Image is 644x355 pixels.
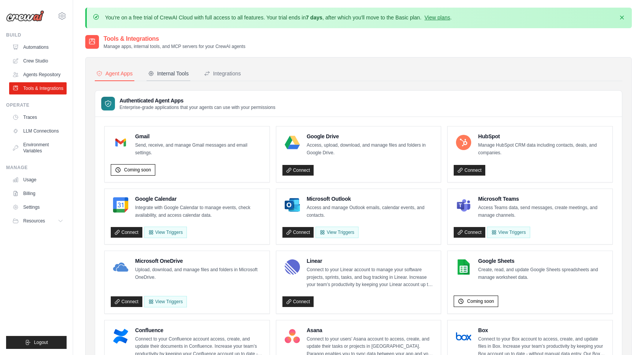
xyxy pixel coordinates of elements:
[456,329,471,344] img: Box Logo
[120,97,276,104] h3: Authenticated Agent Apps
[467,298,494,304] span: Coming soon
[113,197,128,213] img: Google Calendar Logo
[6,336,67,349] button: Logout
[307,204,435,219] p: Access and manage Outlook emails, calendar events, and contacts.
[282,165,314,176] a: Connect
[307,195,435,203] h4: Microsoft Outlook
[135,326,263,334] h4: Confluence
[9,55,67,67] a: Crew Studio
[6,102,67,108] div: Operate
[124,167,151,173] span: Coming soon
[135,195,263,203] h4: Google Calendar
[306,14,322,21] strong: 7 days
[285,259,300,275] img: Linear Logo
[9,139,67,157] a: Environment Variables
[9,201,67,213] a: Settings
[135,133,263,140] h4: Gmail
[23,218,45,224] span: Resources
[478,133,606,140] h4: HubSpot
[9,125,67,137] a: LLM Connections
[144,227,187,238] button: View Triggers
[9,215,67,227] button: Resources
[478,326,606,334] h4: Box
[456,259,471,275] img: Google Sheets Logo
[456,135,471,150] img: HubSpot Logo
[307,142,435,157] p: Access, upload, download, and manage files and folders in Google Drive.
[111,227,142,238] a: Connect
[135,204,263,219] p: Integrate with Google Calendar to manage events, check availability, and access calendar data.
[9,41,67,53] a: Automations
[285,197,300,213] img: Microsoft Outlook Logo
[104,43,245,50] p: Manage apps, internal tools, and MCP servers for your CrewAI agents
[147,67,190,81] button: Internal Tools
[9,69,67,81] a: Agents Repository
[111,296,142,307] a: Connect
[282,227,314,238] a: Connect
[307,257,435,265] h4: Linear
[478,266,606,281] p: Create, read, and update Google Sheets spreadsheets and manage worksheet data.
[307,266,435,289] p: Connect to your Linear account to manage your software projects, sprints, tasks, and bug tracking...
[316,227,358,238] : View Triggers
[104,34,245,43] h2: Tools & Integrations
[282,296,314,307] a: Connect
[478,204,606,219] p: Access Teams data, send messages, create meetings, and manage channels.
[6,165,67,171] div: Manage
[95,67,134,81] button: Agent Apps
[456,197,471,213] img: Microsoft Teams Logo
[135,142,263,157] p: Send, receive, and manage Gmail messages and email settings.
[9,174,67,186] a: Usage
[9,187,67,200] a: Billing
[135,266,263,281] p: Upload, download, and manage files and folders in Microsoft OneDrive.
[96,70,133,77] div: Agent Apps
[113,135,128,150] img: Gmail Logo
[285,329,300,344] img: Asana Logo
[424,14,450,21] a: View plans
[454,227,485,238] a: Connect
[487,227,530,238] : View Triggers
[148,70,189,77] div: Internal Tools
[113,259,128,275] img: Microsoft OneDrive Logo
[105,14,452,21] p: You're on a free trial of CrewAI Cloud with full access to all features. Your trial ends in , aft...
[34,339,48,345] span: Logout
[285,135,300,150] img: Google Drive Logo
[307,133,435,140] h4: Google Drive
[478,257,606,265] h4: Google Sheets
[478,195,606,203] h4: Microsoft Teams
[478,142,606,157] p: Manage HubSpot CRM data including contacts, deals, and companies.
[113,329,128,344] img: Confluence Logo
[9,111,67,123] a: Traces
[202,67,242,81] button: Integrations
[6,10,44,22] img: Logo
[454,165,485,176] a: Connect
[144,296,187,307] : View Triggers
[135,257,263,265] h4: Microsoft OneDrive
[9,82,67,94] a: Tools & Integrations
[204,70,241,77] div: Integrations
[6,32,67,38] div: Build
[120,104,276,110] p: Enterprise-grade applications that your agents can use with your permissions
[307,326,435,334] h4: Asana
